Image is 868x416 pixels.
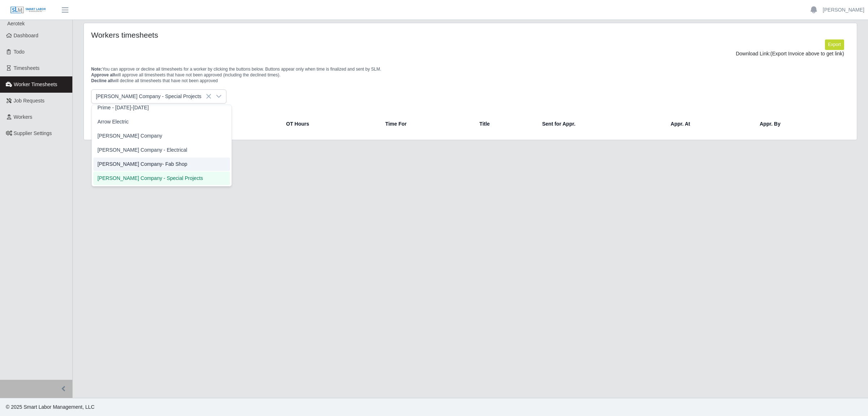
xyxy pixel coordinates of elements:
[14,130,52,136] span: Supplier Settings
[14,81,57,87] span: Worker Timesheets
[7,21,25,26] span: Aerotek
[91,78,112,83] span: Decline all
[98,118,129,126] span: Arrow Electric
[93,101,230,114] li: Prime - Saturday-Friday
[754,115,847,133] th: Appr. By
[14,49,25,55] span: Todo
[823,6,864,14] a: [PERSON_NAME]
[474,115,536,133] th: Title
[98,175,203,182] span: [PERSON_NAME] Company - Special Projects
[10,6,46,14] img: SLM Logo
[14,114,33,120] span: Workers
[665,115,754,133] th: Appr. At
[825,39,844,50] button: Export
[14,98,45,104] span: Job Requests
[98,132,162,140] span: [PERSON_NAME] Company
[92,90,212,103] span: Lee Company - Special Projects
[770,51,844,56] span: (Export Invoice above to get link)
[14,65,40,71] span: Timesheets
[93,157,230,171] li: Lee Company- Fab Shop
[14,33,39,38] span: Dashboard
[379,115,473,133] th: Time For
[93,115,230,129] li: Arrow Electric
[6,404,94,410] span: © 2025 Smart Labor Management, LLC
[91,72,115,77] span: Approve all
[91,30,401,39] h4: Workers timesheets
[536,115,665,133] th: Sent for Appr.
[91,67,102,72] span: Note:
[280,115,379,133] th: OT Hours
[91,66,850,84] p: You can approve or decline all timesheets for a worker by clicking the buttons below. Buttons app...
[98,146,187,154] span: [PERSON_NAME] Company - Electrical
[93,129,230,143] li: Lee Company
[97,50,844,58] div: Download Link:
[98,160,187,168] span: [PERSON_NAME] Company- Fab Shop
[93,143,230,157] li: Lee Company - Electrical
[98,104,149,112] span: Prime - [DATE]-[DATE]
[93,172,230,185] li: Lee Company - Special Projects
